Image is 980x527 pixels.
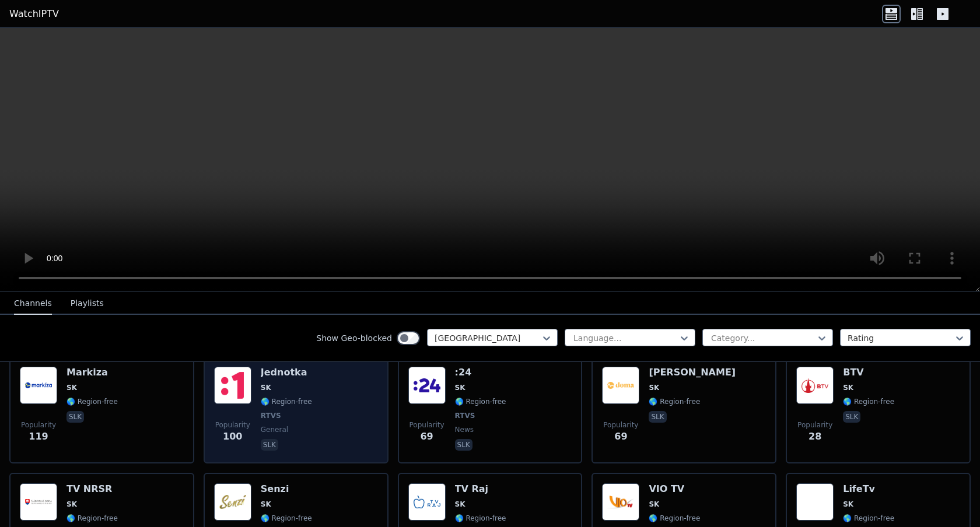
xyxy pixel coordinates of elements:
span: 🌎 Region-free [843,514,894,523]
h6: TV NRSR [66,483,118,495]
span: news [455,425,474,434]
span: 🌎 Region-free [261,514,312,523]
span: SK [843,500,853,509]
span: Popularity [797,420,832,430]
img: BTV [796,367,834,404]
span: SK [843,383,853,392]
span: RTVS [455,411,475,420]
h6: BTV [843,367,894,378]
p: slk [649,411,666,423]
h6: [PERSON_NAME] [649,367,736,378]
span: general [261,425,288,434]
p: slk [66,411,84,423]
span: Popularity [409,420,444,430]
img: Markiza [20,367,57,404]
span: 🌎 Region-free [261,397,312,406]
img: Jednotka [214,367,251,404]
span: Popularity [215,420,250,430]
span: 🌎 Region-free [649,397,700,406]
h6: :24 [455,367,506,378]
button: Channels [14,293,52,315]
span: SK [649,500,659,509]
span: SK [455,500,466,509]
span: 69 [614,430,627,444]
span: Popularity [21,420,56,430]
h6: Jednotka [261,367,312,378]
label: Show Geo-blocked [316,332,392,344]
span: RTVS [261,411,281,420]
span: 🌎 Region-free [455,514,506,523]
img: Senzi [214,483,251,521]
h6: LifeTv [843,483,894,495]
span: SK [261,500,271,509]
h6: Markiza [66,367,118,378]
span: 🌎 Region-free [455,397,506,406]
span: 28 [808,430,821,444]
span: SK [261,383,271,392]
p: slk [261,439,278,451]
span: SK [66,500,77,509]
span: 🌎 Region-free [66,514,118,523]
img: TV NRSR [20,483,57,521]
img: VIO TV [602,483,639,521]
img: TV Raj [408,483,446,521]
span: SK [66,383,77,392]
span: 🌎 Region-free [649,514,700,523]
h6: TV Raj [455,483,506,495]
span: SK [649,383,659,392]
h6: VIO TV [649,483,700,495]
img: LifeTv [796,483,834,521]
span: Popularity [603,420,638,430]
img: Markiza Doma [602,367,639,404]
h6: Senzi [261,483,312,495]
span: 100 [223,430,242,444]
p: slk [843,411,860,423]
p: slk [455,439,473,451]
span: 69 [420,430,433,444]
img: :24 [408,367,446,404]
span: SK [455,383,466,392]
span: 🌎 Region-free [843,397,894,406]
span: 🌎 Region-free [66,397,118,406]
span: 119 [29,430,48,444]
a: WatchIPTV [9,7,59,21]
button: Playlists [71,293,104,315]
